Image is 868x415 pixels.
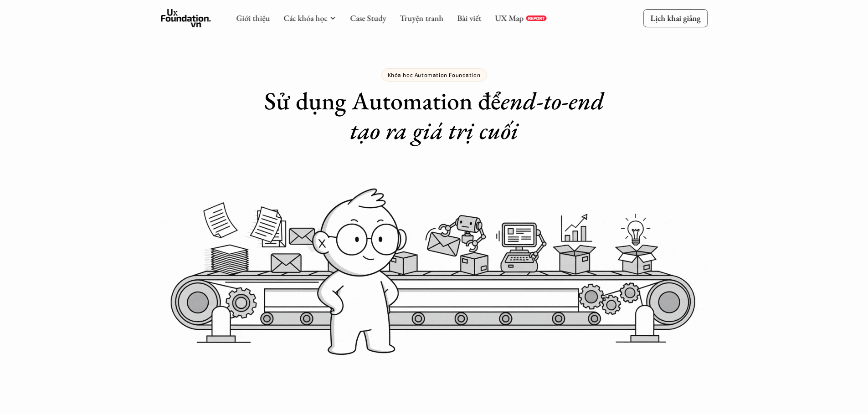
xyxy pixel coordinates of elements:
a: Các khóa học [283,13,327,23]
p: Khóa học Automation Foundation [388,72,481,78]
a: UX Map [495,13,524,23]
h1: Sử dụng Automation để [252,86,616,145]
a: Truyện tranh [400,13,443,23]
em: end-to-end tạo ra giá trị cuối [350,85,610,146]
a: Case Study [350,13,386,23]
p: REPORT [528,15,544,21]
p: Lịch khai giảng [650,13,700,23]
a: REPORT [526,15,546,21]
a: Bài viết [457,13,481,23]
a: Lịch khai giảng [643,9,708,27]
a: Giới thiệu [236,13,270,23]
